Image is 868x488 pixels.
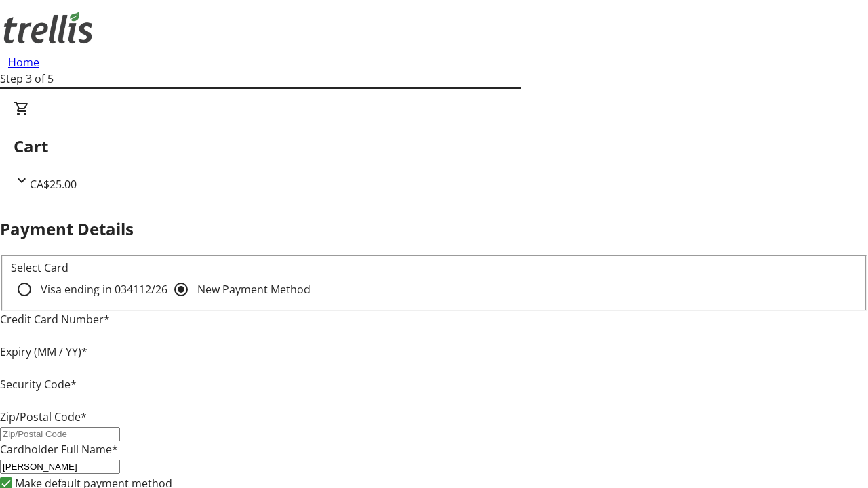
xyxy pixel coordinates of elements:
[41,282,167,297] span: Visa ending in 0341
[139,282,167,297] span: 12/26
[14,100,854,192] div: CartCA$25.00
[195,281,311,298] label: New Payment Method
[30,177,77,192] span: CA$25.00
[11,260,857,276] div: Select Card
[14,134,854,159] h2: Cart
